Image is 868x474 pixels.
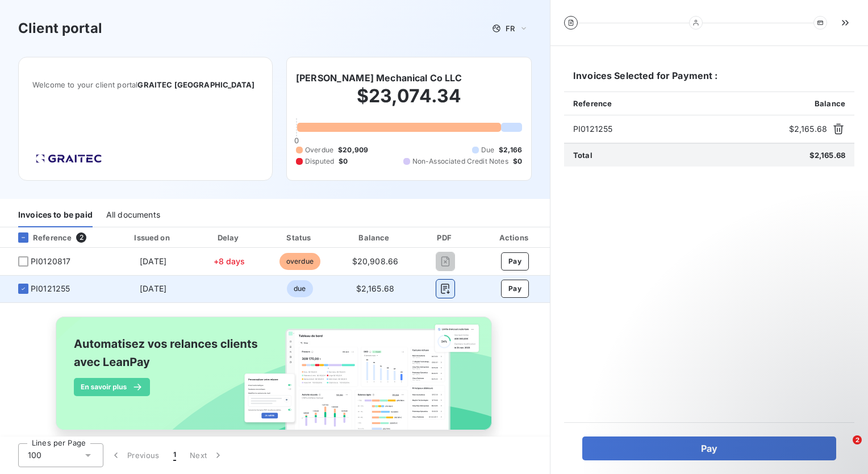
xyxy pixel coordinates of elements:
span: PI0121255 [31,283,70,294]
span: [DATE] [140,284,166,293]
span: 2 [853,435,862,444]
span: Due [481,145,494,155]
button: Pay [501,252,529,271]
span: PI0120817 [31,256,70,267]
span: $2,165.68 [809,151,845,160]
span: 100 [28,450,41,461]
div: Actions [479,232,551,243]
span: $2,166 [499,145,522,155]
span: $0 [513,156,522,167]
span: Welcome to your client portal [32,80,258,89]
span: Balance [815,99,845,108]
span: Overdue [305,145,333,155]
span: FR [506,24,515,33]
button: Pay [501,280,529,298]
span: $0 [339,156,348,167]
span: [DATE] [140,256,166,266]
span: PI0121255 [573,123,784,135]
span: 0 [294,136,299,145]
span: due [287,280,312,297]
span: Disputed [305,156,334,167]
button: Pay [582,436,836,460]
span: Total [573,151,592,160]
span: GRAITEC [GEOGRAPHIC_DATA] [137,80,254,89]
img: Company logo [32,151,105,167]
span: +8 days [214,256,245,266]
iframe: Intercom notifications message [641,364,868,443]
span: 1 [173,450,176,461]
span: $2,165.68 [789,123,827,135]
button: Next [183,443,231,467]
span: $20,909 [338,145,368,155]
img: banner [45,310,504,450]
h6: [PERSON_NAME] Mechanical Co LLC [296,71,462,85]
div: Balance [338,232,412,243]
span: $20,908.66 [352,256,399,266]
div: Reference [9,232,72,243]
h3: Client portal [18,18,102,39]
span: Non-Associated Credit Notes [412,156,508,167]
span: 2 [76,232,86,243]
div: Invoices to be paid [18,203,93,227]
span: overdue [279,253,320,270]
button: Previous [103,443,166,467]
div: PDF [416,232,474,243]
h2: $23,074.34 [296,85,522,119]
button: 1 [166,443,183,467]
div: All documents [106,203,160,227]
iframe: Intercom live chat [829,435,857,463]
span: $2,165.68 [356,284,394,293]
div: Issued on [114,232,192,243]
div: Status [266,232,333,243]
h6: Invoices Selected for Payment : [564,69,854,92]
div: Delay [197,232,262,243]
span: Reference [573,99,612,108]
